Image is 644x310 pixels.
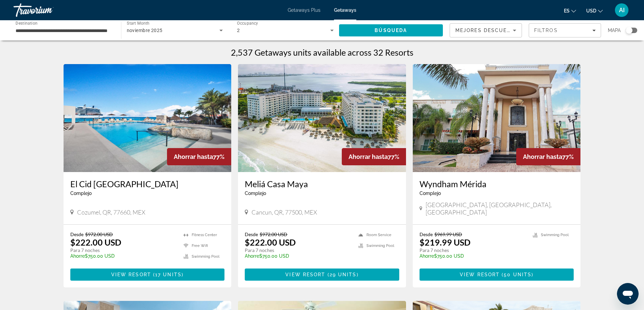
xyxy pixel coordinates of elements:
[245,179,399,189] a: Meliá Casa Maya
[237,21,258,26] span: Occupancy
[111,272,151,277] span: View Resort
[426,201,574,216] span: [GEOGRAPHIC_DATA], [GEOGRAPHIC_DATA], [GEOGRAPHIC_DATA]
[245,191,266,196] span: Complejo
[245,247,352,253] p: Para 7 noches
[529,23,601,37] button: Filters
[619,7,625,13] span: AI
[375,28,407,33] span: Búsqueda
[455,28,523,33] span: Mejores descuentos
[16,27,112,35] input: Select destination
[586,6,603,16] button: Change currency
[85,231,113,237] span: $972.00 USD
[613,3,630,17] button: User Menu
[192,254,219,259] span: Swimming Pool
[127,21,149,26] span: Start Month
[617,283,639,305] iframe: Button to launch messaging window
[420,179,574,189] a: Wyndham Mérida
[245,253,259,259] span: Ahorre
[420,247,526,253] p: Para 7 noches
[252,208,317,216] span: Cancun, QR, 77500, MEX
[523,153,562,160] span: Ahorrar hasta
[231,47,413,57] h1: 2,537 Getaways units available across 32 Resorts
[534,28,558,33] span: Filtros
[564,8,570,13] span: es
[504,272,531,277] span: 50 units
[420,231,433,237] span: Desde
[516,148,580,165] div: 77%
[420,253,526,259] p: $750.00 USD
[420,253,434,259] span: Ahorre
[500,272,533,277] span: ( )
[420,269,574,281] button: View Resort(50 units)
[14,1,81,19] a: Travorium
[339,24,443,36] button: Search
[192,233,217,237] span: Fitness Center
[288,7,320,13] a: Getaways Plus
[285,272,325,277] span: View Resort
[245,269,399,281] button: View Resort(29 units)
[260,231,287,237] span: $972.00 USD
[151,272,184,277] span: ( )
[420,191,441,196] span: Complejo
[70,253,85,259] span: Ahorre
[330,272,357,277] span: 29 units
[420,237,471,247] p: $219.99 USD
[460,272,500,277] span: View Resort
[70,269,225,281] button: View Resort(17 units)
[586,8,596,13] span: USD
[127,28,163,33] span: noviembre 2025
[238,64,406,172] img: Meliá Casa Maya
[245,237,296,247] p: $222.00 USD
[192,244,208,248] span: Free Wifi
[245,253,352,259] p: $750.00 USD
[155,272,182,277] span: 17 units
[342,148,406,165] div: 77%
[349,153,388,160] span: Ahorrar hasta
[70,231,84,237] span: Desde
[167,148,231,165] div: 77%
[70,247,177,253] p: Para 7 noches
[16,21,38,25] span: Destination
[70,179,225,189] a: El Cid [GEOGRAPHIC_DATA]
[237,28,240,33] span: 2
[541,233,569,237] span: Swimming Pool
[77,208,145,216] span: Cozumel, QR, 77660, MEX
[366,233,391,237] span: Room Service
[70,237,121,247] p: $222.00 USD
[608,26,621,35] span: Mapa
[245,231,258,237] span: Desde
[434,231,462,237] span: $969.99 USD
[70,191,92,196] span: Complejo
[564,6,576,16] button: Change language
[325,272,358,277] span: ( )
[455,26,516,34] mat-select: Sort by
[366,244,394,248] span: Swimming Pool
[64,64,232,172] img: El Cid La Ceiba Beach Resort
[413,64,581,172] img: Wyndham Mérida
[334,7,356,13] a: Getaways
[70,253,177,259] p: $750.00 USD
[174,153,213,160] span: Ahorrar hasta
